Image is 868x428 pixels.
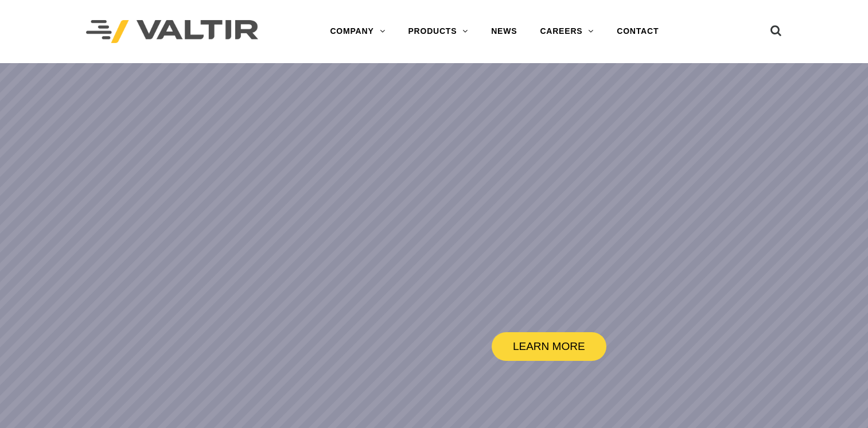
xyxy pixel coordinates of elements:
[528,20,605,43] a: CAREERS
[605,20,670,43] a: CONTACT
[480,20,528,43] a: NEWS
[492,332,606,361] a: LEARN MORE
[396,20,480,43] a: PRODUCTS
[86,20,258,44] img: Valtir
[318,20,396,43] a: COMPANY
